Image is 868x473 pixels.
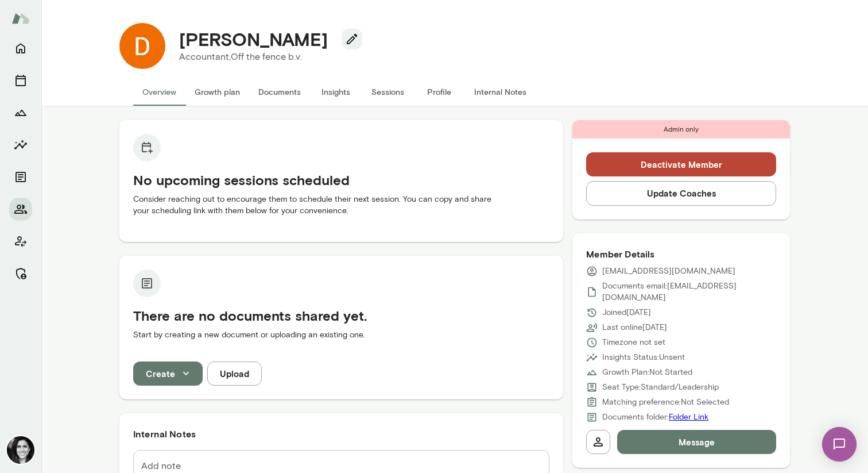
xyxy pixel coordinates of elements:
[9,198,32,221] button: Members
[602,352,685,363] p: Insights Status: Unsent
[586,247,776,261] h6: Member Details
[572,120,790,139] div: Admin only
[133,427,549,441] h6: Internal Notes
[9,230,32,253] button: Client app
[133,78,185,106] button: Overview
[310,78,362,106] button: Insights
[617,430,776,454] button: Message
[249,78,310,106] button: Documents
[133,362,203,386] button: Create
[133,194,549,217] p: Consider reaching out to encourage them to schedule their next session. You can copy and share yo...
[602,322,667,333] p: Last online [DATE]
[9,166,32,189] button: Documents
[179,28,328,50] h4: [PERSON_NAME]
[586,181,776,205] button: Update Coaches
[133,306,549,325] h5: There are no documents shared yet.
[7,436,34,464] img: Jamie Albers
[9,262,32,285] button: Manage
[602,382,719,393] p: Seat Type: Standard/Leadership
[9,37,32,60] button: Home
[465,78,536,106] button: Internal Notes
[602,280,776,303] p: Documents email: [EMAIL_ADDRESS][DOMAIN_NAME]
[9,133,32,156] button: Insights
[133,329,549,341] p: Start by creating a new document or uploading an existing one.
[11,7,30,29] img: Mento
[413,78,465,106] button: Profile
[133,171,549,189] h5: No upcoming sessions scheduled
[586,152,776,176] button: Deactivate Member
[669,412,708,422] a: Folder Link
[119,23,165,69] img: Dany Kazadi
[602,337,665,348] p: Timezone not set
[602,367,692,378] p: Growth Plan: Not Started
[9,101,32,124] button: Growth Plan
[179,50,353,64] p: Accountant, Off the fence b.v.
[602,266,735,277] p: [EMAIL_ADDRESS][DOMAIN_NAME]
[602,412,708,423] p: Documents folder:
[185,78,249,106] button: Growth plan
[207,362,262,386] button: Upload
[362,78,413,106] button: Sessions
[602,397,729,408] p: Matching preference: Not Selected
[602,307,651,318] p: Joined [DATE]
[9,69,32,92] button: Sessions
